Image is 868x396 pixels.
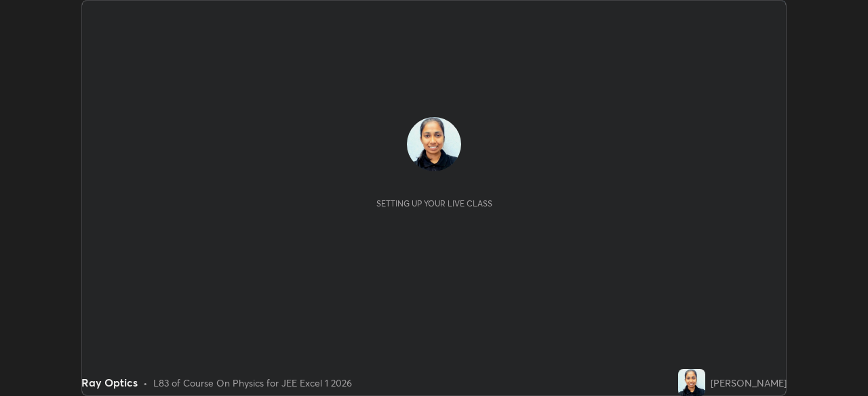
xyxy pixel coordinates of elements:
img: 515b3ccb7c094b98a4c123f1fd1a1405.jpg [678,369,705,396]
div: [PERSON_NAME] [711,376,787,390]
div: • [143,376,148,390]
img: 515b3ccb7c094b98a4c123f1fd1a1405.jpg [407,117,461,171]
div: L83 of Course On Physics for JEE Excel 1 2026 [153,376,352,390]
div: Setting up your live class [376,198,492,208]
div: Ray Optics [81,374,138,391]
